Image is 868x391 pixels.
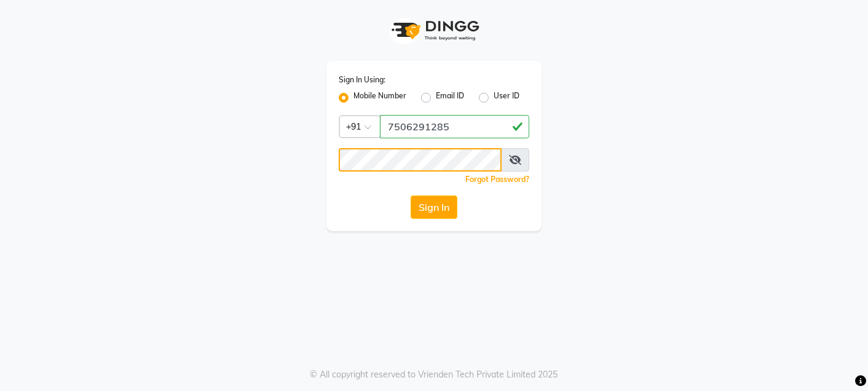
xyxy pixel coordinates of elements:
[380,115,529,138] input: Username
[465,175,529,184] a: Forgot Password?
[494,90,519,105] label: User ID
[339,74,385,85] label: Sign In Using:
[385,12,483,49] img: logo1.svg
[411,195,457,219] button: Sign In
[436,90,464,105] label: Email ID
[339,148,502,172] input: Username
[353,90,406,105] label: Mobile Number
